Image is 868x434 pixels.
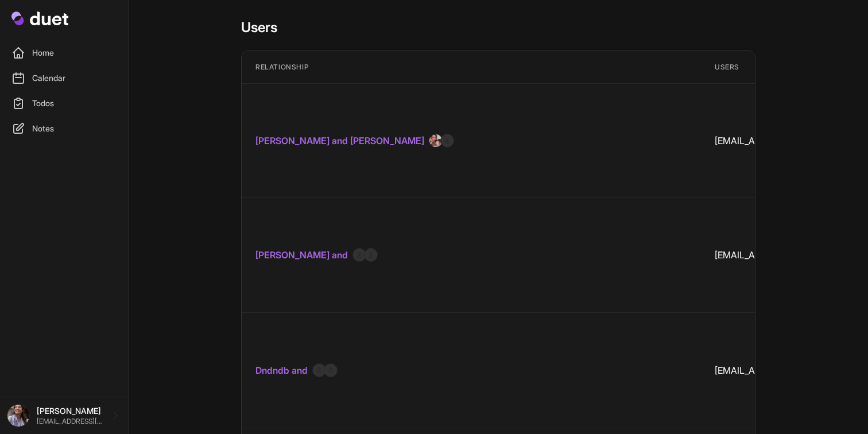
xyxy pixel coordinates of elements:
a: [PERSON_NAME] and [PERSON_NAME] [255,134,424,148]
img: 6991e956c255715c92f44446385bd47c.jpg [429,134,443,148]
th: Relationship [242,51,701,84]
p: [PERSON_NAME] [37,405,103,417]
a: Notes [7,117,121,140]
a: [PERSON_NAME] [EMAIL_ADDRESS][DOMAIN_NAME] [7,404,121,427]
p: [EMAIL_ADDRESS][DOMAIN_NAME] [37,417,103,426]
h1: Users [241,18,755,37]
a: [PERSON_NAME] and [255,248,348,262]
a: Calendar [7,67,121,90]
img: IMG_7956.png [7,404,30,427]
a: Home [7,41,121,64]
a: Todos [7,92,121,115]
a: Dndndb and [255,363,308,377]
